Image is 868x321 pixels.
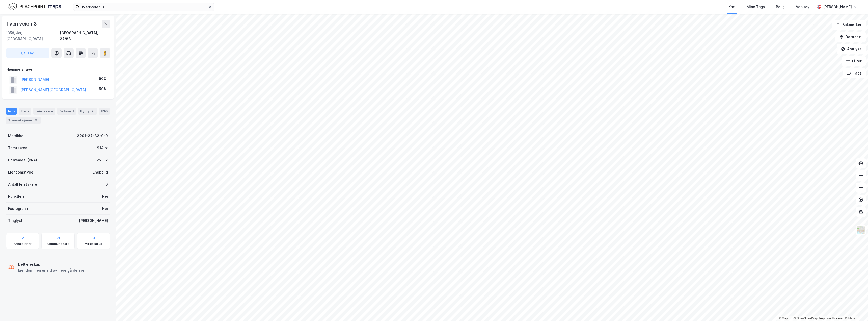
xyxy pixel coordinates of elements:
[85,242,102,246] div: Miljøstatus
[99,86,107,92] div: 50%
[843,297,868,321] div: Kontrollprogram for chat
[97,145,108,151] div: 914 ㎡
[728,4,736,10] div: Kart
[842,56,866,66] button: Filter
[47,242,69,246] div: Kommunekart
[102,193,108,200] div: Nei
[8,181,37,187] div: Antall leietakere
[8,2,61,11] img: logo.f888ab2527a4732fd821a326f86c7f29.svg
[33,108,55,115] div: Leietakere
[6,20,38,28] div: Tverrveien 3
[79,218,108,224] div: [PERSON_NAME]
[6,48,49,58] button: Tag
[99,108,110,115] div: ESG
[837,44,866,54] button: Analyse
[57,108,76,115] div: Datasett
[6,117,41,124] div: Transaksjoner
[843,297,868,321] iframe: Chat Widget
[14,242,32,246] div: Arealplaner
[8,218,22,224] div: Tinglyst
[6,30,60,42] div: 1358, Jar, [GEOGRAPHIC_DATA]
[823,4,852,10] div: [PERSON_NAME]
[6,66,110,72] div: Hjemmelshaver
[796,4,809,10] div: Verktøy
[832,20,866,30] button: Bokmerker
[794,317,818,320] a: OpenStreetMap
[19,108,31,115] div: Eiere
[99,76,107,82] div: 50%
[8,206,28,212] div: Festegrunn
[856,225,866,235] img: Z
[843,68,866,78] button: Tags
[60,30,110,42] div: [GEOGRAPHIC_DATA], 37/83
[8,193,25,200] div: Punktleie
[34,118,39,123] div: 3
[18,261,84,267] div: Delt eieskap
[819,317,844,320] a: Improve this map
[8,133,24,139] div: Matrikkel
[779,317,793,320] a: Mapbox
[78,108,97,115] div: Bygg
[18,267,84,274] div: Eiendommen er eid av flere gårdeiere
[6,108,17,115] div: Info
[105,181,108,187] div: 0
[776,4,785,10] div: Bolig
[8,145,28,151] div: Tomteareal
[77,133,108,139] div: 3201-37-83-0-0
[747,4,765,10] div: Mine Tags
[79,3,208,11] input: Søk på adresse, matrikkel, gårdeiere, leietakere eller personer
[93,169,108,175] div: Enebolig
[8,169,33,175] div: Eiendomstype
[8,157,37,163] div: Bruksareal (BRA)
[102,206,108,212] div: Nei
[90,109,95,114] div: 2
[835,32,866,42] button: Datasett
[97,157,108,163] div: 253 ㎡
